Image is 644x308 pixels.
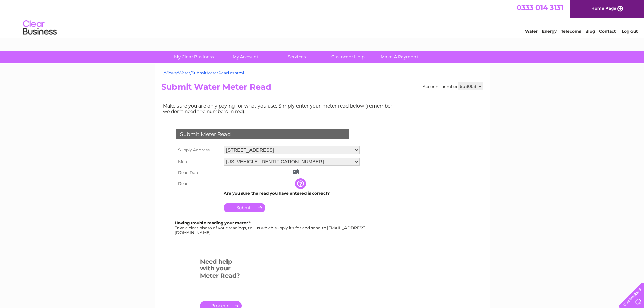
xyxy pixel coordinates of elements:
[224,203,265,212] input: Submit
[517,3,563,12] a: 0333 014 3131
[163,4,482,33] div: Clear Business is a trading name of Verastar Limited (registered in [GEOGRAPHIC_DATA] No. 3667643...
[175,167,222,178] th: Read Date
[175,144,222,156] th: Supply Address
[525,29,538,34] a: Water
[372,51,427,63] a: Make A Payment
[175,156,222,167] th: Meter
[175,220,251,226] b: Having trouble reading your meter?
[561,29,581,34] a: Telecoms
[200,257,242,283] h3: Need help with your Meter Read?
[622,29,638,34] a: Log out
[320,51,376,63] a: Customer Help
[175,221,367,235] div: Take a clear photo of your readings, tell us which supply it's for and send to [EMAIL_ADDRESS][DO...
[585,29,595,34] a: Blog
[161,101,398,116] td: Make sure you are only paying for what you use. Simply enter your meter read below (remember we d...
[269,51,325,63] a: Services
[161,70,244,75] a: ~/Views/Water/SubmitMeterRead.cshtml
[222,189,361,198] td: Are you sure the read you have entered is correct?
[217,51,273,63] a: My Account
[161,82,483,95] h2: Submit Water Meter Read
[176,129,349,139] div: Submit Meter Read
[295,178,307,189] input: Information
[175,178,222,189] th: Read
[542,29,557,34] a: Energy
[599,29,616,34] a: Contact
[293,169,299,174] img: ...
[23,18,57,38] img: logo.png
[166,51,222,63] a: My Clear Business
[423,82,483,90] div: Account number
